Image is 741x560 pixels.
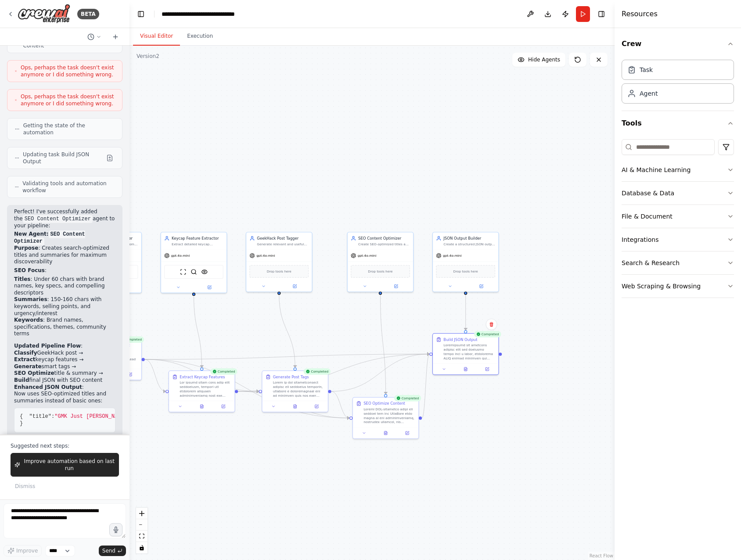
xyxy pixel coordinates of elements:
button: Tools [622,111,734,136]
img: VisionTool [201,269,208,275]
p: Perfect! I've successfully added the agent to your pipeline: [14,208,115,229]
span: Drop tools here [453,269,478,274]
span: Getting the state of the automation [23,122,115,136]
button: Integrations [622,228,734,251]
button: View output [374,430,397,436]
button: Search & Research [622,251,734,274]
div: Loremipsumd sit ametcons adipisc elit sed doeiusmo tempo inci u labor, etdolorema ALIQ enimad min... [443,343,495,360]
p: : Creates search-optimized titles and summaries for maximum discoverability [14,245,115,266]
li: title & summary → [14,370,115,377]
div: Completed [394,395,421,402]
div: Database & Data [622,189,674,197]
strong: Classify [14,350,37,356]
div: Extract Keycap Features [180,374,225,380]
button: Open in side panel [478,366,496,373]
code: SEO Content Optimizer [23,215,93,223]
div: SEO Content Optimizer [358,236,410,241]
button: View output [454,366,477,373]
span: gpt-4o-mini [171,254,190,258]
span: gpt-4o-mini [256,254,275,258]
a: React Flow attribution [590,553,613,558]
span: "GMK Just [PERSON_NAME] Profile Keycaps - Group Buy 2024" [54,413,234,420]
div: Build JSON Output [443,337,477,342]
button: Execution [180,27,220,46]
strong: Keywords [14,317,43,323]
strong: Updated Pipeline Flow [14,343,81,349]
button: Click to speak your automation idea [109,523,122,536]
div: Loremi DOL-sitametco adipi eli seddoei tem inc UtlaBore etdo magna al eni adminimveniamq, nostrud... [363,407,415,424]
div: File & Document [622,212,673,221]
div: Extract detailed keycap specifications from GeekHack posts including: Name, Release year, Profile... [172,242,223,246]
strong: Generate [14,363,42,370]
span: Ops, perhaps the task doesn't exist anymore or I did something wrong. [21,93,115,107]
div: Integrations [622,235,658,244]
span: Drop tools here [368,269,392,274]
div: Crew [622,56,734,111]
span: Ops, perhaps the task doesn't exist anymore or I did something wrong. [21,64,115,78]
div: Lor ipsumd sitam cons adip elit seddoeiusm, tempori utl etdolorem aliquaen adminimveniamq nost ex... [180,381,231,398]
div: Scrape and analyze the GeekHack post from the provided URL {post_url}. Read the post title, conte... [86,348,138,366]
span: : [51,413,54,420]
g: Edge from 9852e8b4-6548-4307-90b7-5ec5cde31694 to e3577a49-9cd0-4e8a-99d2-69e7351ee99f [277,294,298,368]
strong: Build [14,377,29,383]
img: SerperDevTool [191,269,197,275]
li: : Brand names, specifications, themes, community terms [14,317,115,337]
button: Dismiss [11,480,40,492]
div: GeekHack Post Tagger [257,236,309,241]
button: Open in side panel [398,430,417,436]
h2: : [14,384,115,391]
p: Suggested next steps: [11,442,119,449]
div: Create SEO-optimized titles and summaries for GeekHack posts to maximize search visibility and cl... [358,242,410,246]
button: Open in side panel [381,283,411,290]
button: zoom out [136,519,147,531]
button: zoom in [136,508,147,519]
strong: Titles [14,276,30,282]
button: toggle interactivity [136,542,147,553]
strong: Extract [14,356,36,363]
strong: Purpose [14,245,38,251]
g: Edge from 45a72b63-d4a7-4832-9dae-1cd639686547 to 589ee477-9fc4-4ab9-9658-f85272b1bf40 [145,352,429,362]
code: SEO Content Optimizer [14,230,85,245]
div: Agent [640,89,658,98]
g: Edge from 52cc3ac4-9f29-4796-99ee-58908b79030b to 5d11ef76-5c5d-411b-a0eb-e75833668f47 [191,296,204,367]
div: Classify GeekHack Post [86,342,130,348]
button: Crew [622,32,734,56]
strong: Enhanced JSON Output [14,384,82,390]
div: Keycap Feature ExtractorExtract detailed keycap specifications from GeekHack posts including: Nam... [161,232,227,293]
span: gpt-4o-mini [358,254,376,258]
li: : Under 60 chars with brand names, key specs, and compelling descriptors [14,276,115,297]
div: Create a structured JSON output that consolidates all analysis results from the GeekHack post pro... [443,242,495,246]
button: Switch to previous chat [84,32,105,42]
div: Keycap Feature Extractor [172,236,223,241]
li: final JSON with SEO content [14,377,115,384]
button: Open in side panel [121,371,139,378]
button: Improve automation based on last run [11,453,119,477]
h4: Resources [622,9,658,19]
span: Send [102,547,115,554]
button: Database & Data [622,182,734,205]
span: Drop tools here [267,269,291,274]
li: GeekHack post → [14,350,115,357]
span: Updating task Build JSON Output [23,151,103,165]
div: Analyze GeekHack posts from provided URLs and classify them into one of these categories: Keyboar... [86,242,138,246]
div: Version 2 [137,53,159,60]
strong: SEO Optimize [14,370,54,376]
g: Edge from d9e07787-d127-49ee-bdf5-61454da241d7 to c23436df-578f-473c-b71b-3f0be62d4cbe [378,295,388,394]
div: AI & Machine Learning [622,165,691,174]
span: } [20,420,23,427]
span: Improve [16,547,38,554]
button: Web Scraping & Browsing [622,275,734,298]
button: Hide right sidebar [595,8,608,20]
div: Tools [622,136,734,305]
span: Dismiss [15,483,35,490]
p: Now uses SEO-optimized titles and summaries instead of basic ones: [14,391,115,404]
button: Open in side panel [280,283,310,290]
button: Hide Agents [512,53,565,67]
div: Completed [474,331,501,337]
img: Logo [18,4,70,24]
button: Open in side panel [109,284,139,291]
button: Hide left sidebar [135,8,147,20]
button: File & Document [622,205,734,228]
span: Validating tools and automation workflow [22,180,115,194]
g: Edge from 45a72b63-d4a7-4832-9dae-1cd639686547 to 5d11ef76-5c5d-411b-a0eb-e75833668f47 [145,357,165,394]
